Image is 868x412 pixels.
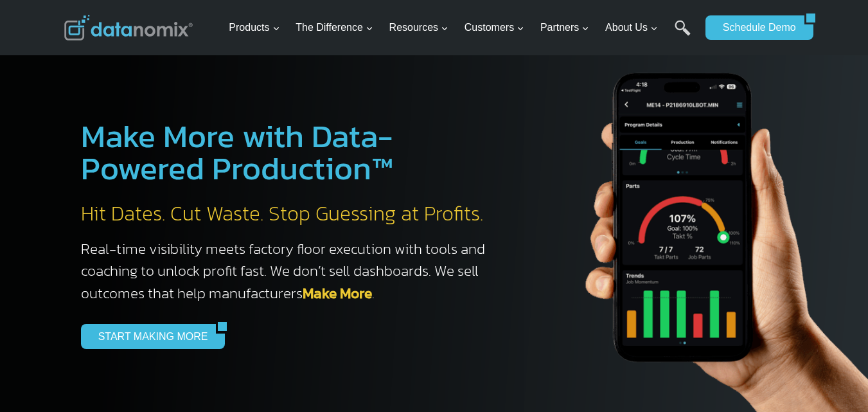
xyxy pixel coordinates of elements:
[81,238,499,305] h3: Real-time visibility meets factory floor execution with tools and coaching to unlock profit fast....
[540,19,589,36] span: Partners
[705,15,804,40] a: Schedule Demo
[224,7,699,49] nav: Primary Navigation
[64,15,193,40] img: Datanomix
[605,19,658,36] span: About Us
[81,201,499,228] h2: Hit Dates. Cut Waste. Stop Guessing at Profits.
[229,19,279,36] span: Products
[303,282,372,304] a: Make More
[389,19,448,36] span: Resources
[465,19,524,36] span: Customers
[675,20,691,49] a: Search
[81,120,499,184] h1: Make More with Data-Powered Production™
[296,19,373,36] span: The Difference
[81,324,217,348] a: START MAKING MORE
